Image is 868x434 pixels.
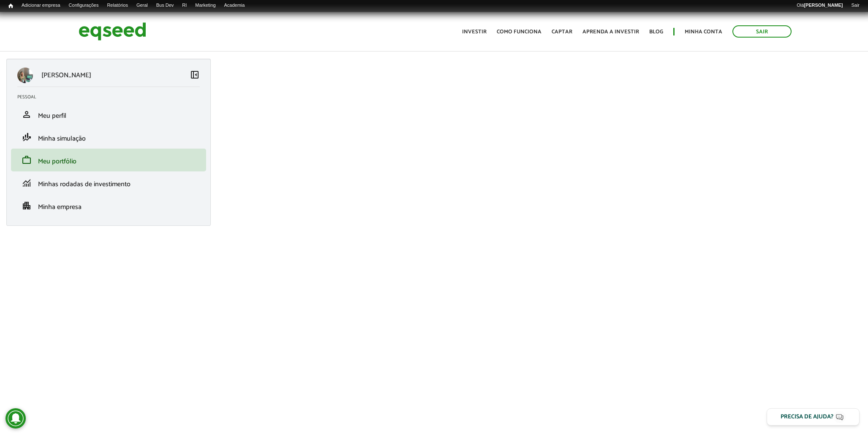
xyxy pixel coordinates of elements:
[11,126,206,149] li: Minha simulação
[11,194,206,217] li: Minha empresa
[38,156,76,167] span: Meu portfólio
[65,2,103,9] a: Configurações
[190,70,200,81] a: Colapsar menu
[11,149,206,171] li: Meu portfólio
[732,25,792,38] a: Sair
[8,3,13,9] span: Início
[220,2,249,9] a: Academia
[22,178,32,188] span: monitoring
[22,109,32,119] span: person
[11,103,206,126] li: Meu perfil
[804,3,843,8] strong: [PERSON_NAME]
[38,110,66,122] span: Meu perfil
[38,201,82,213] span: Minha empresa
[103,2,132,9] a: Relatórios
[582,29,639,35] a: Aprenda a investir
[792,2,847,9] a: Olá[PERSON_NAME]
[190,70,200,80] span: left_panel_close
[552,29,572,35] a: Captar
[649,29,663,35] a: Blog
[22,132,32,142] span: finance_mode
[17,155,200,165] a: workMeu portfólio
[38,133,86,144] span: Minha simulação
[132,2,152,9] a: Geral
[22,155,32,165] span: work
[17,95,206,100] h2: Pessoal
[17,109,200,119] a: personMeu perfil
[38,179,131,190] span: Minhas rodadas de investimento
[17,132,200,142] a: finance_modeMinha simulação
[178,2,191,9] a: RI
[152,2,178,9] a: Bus Dev
[4,2,17,10] a: Início
[22,201,32,211] span: apartment
[79,20,146,43] img: EqSeed
[191,2,220,9] a: Marketing
[462,29,487,35] a: Investir
[847,2,864,9] a: Sair
[497,29,541,35] a: Como funciona
[41,71,91,79] p: [PERSON_NAME]
[11,171,206,194] li: Minhas rodadas de investimento
[17,2,65,9] a: Adicionar empresa
[685,29,722,35] a: Minha conta
[17,178,200,188] a: monitoringMinhas rodadas de investimento
[17,201,200,211] a: apartmentMinha empresa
